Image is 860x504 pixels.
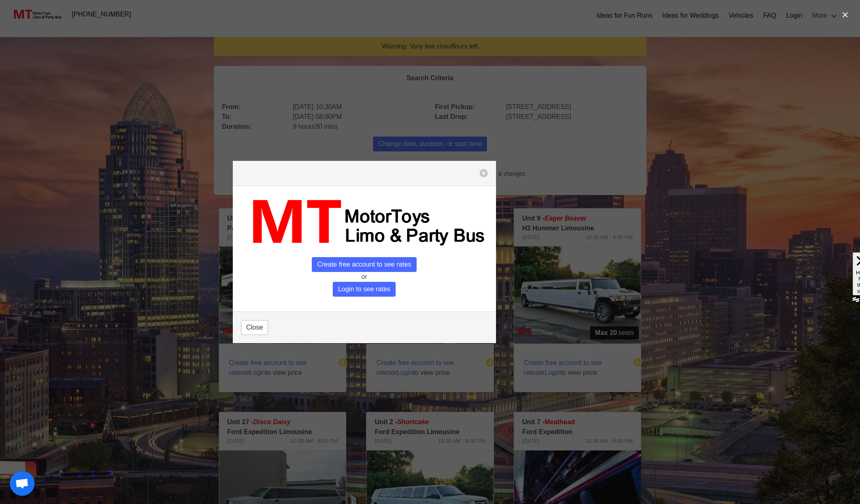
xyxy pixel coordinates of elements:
span: Close [246,323,263,332]
span: Login to see rates [333,282,396,297]
p: or [241,272,488,282]
img: MT_logo_name.png [241,194,488,251]
button: Close [241,320,269,335]
span: Create free account to see rates [312,257,417,272]
a: Open chat [10,471,35,496]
